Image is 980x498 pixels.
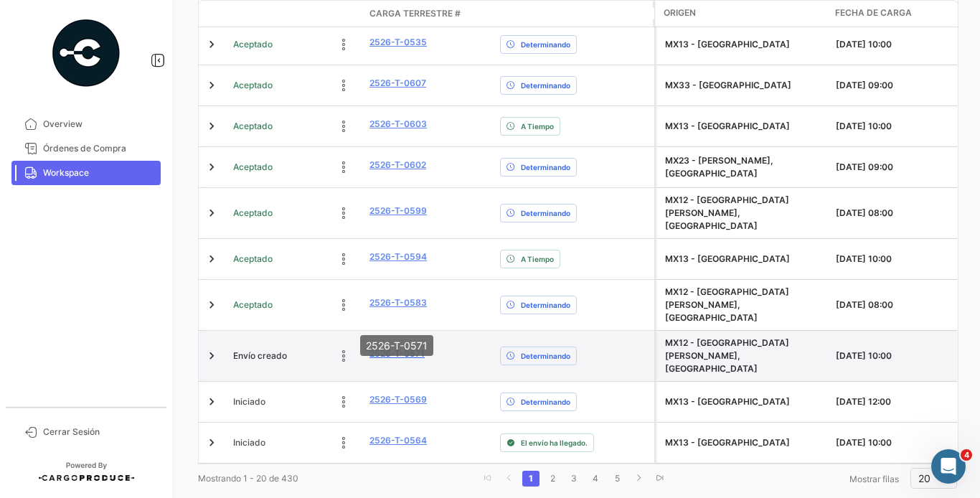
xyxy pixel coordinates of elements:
datatable-header-cell: Estado [227,8,364,19]
span: Determinando [521,161,570,173]
span: MX12 - Los Reyes, Michoacán [665,194,789,231]
span: Determinando [521,207,570,219]
span: Aceptado [233,79,273,92]
span: A Tiempo [521,253,554,265]
span: A Tiempo [521,121,554,132]
a: 2526-T-0599 [369,205,427,217]
span: Determinando [521,396,570,408]
a: go to next page [630,471,647,487]
a: 2526-T-0607 [369,77,426,90]
span: MX13 - Jocotepec [665,121,790,131]
div: [DATE] 08:00 [836,207,954,220]
div: [DATE] 10:00 [836,349,954,362]
a: 2526-T-0603 [369,118,427,131]
a: Expand/Collapse Row [204,160,219,174]
div: [DATE] 08:00 [836,299,954,311]
datatable-header-cell: Carga Terrestre # [364,1,494,26]
span: MX12 - Los Reyes, Michoacán [665,286,789,323]
span: Iniciado [233,395,265,408]
div: [DATE] 10:00 [836,38,954,51]
a: 2526-T-0594 [369,250,427,263]
li: page 4 [585,466,606,491]
span: MX23 - Cd Guzman, Jalisco [665,155,773,179]
span: Determinando [521,39,570,50]
a: 2526-T-0583 [369,296,427,309]
span: MX13 - Jocotepec [665,396,790,407]
a: Expand/Collapse Row [204,349,219,363]
span: Iniciado [233,436,265,449]
a: Expand/Collapse Row [204,395,219,409]
li: page 2 [542,466,563,491]
span: Determinando [521,350,570,362]
a: 2 [544,471,561,487]
datatable-header-cell: Delay Status [494,8,654,19]
span: Cerrar Sesión [43,426,155,438]
span: Aceptado [233,38,273,51]
a: Expand/Collapse Row [204,206,219,220]
span: 4 [961,449,972,461]
a: Expand/Collapse Row [204,436,219,450]
a: Expand/Collapse Row [204,119,219,133]
span: Aceptado [233,120,273,133]
a: 2526-T-0569 [369,393,427,406]
span: Carga Terrestre # [369,7,461,20]
datatable-header-cell: Origen [655,1,829,27]
a: Expand/Collapse Row [204,37,219,52]
span: MX33 - Zamora [665,80,791,90]
span: Mostrando 1 - 20 de 430 [198,473,298,484]
a: Expand/Collapse Row [204,252,219,266]
datatable-header-cell: Fecha de carga [829,1,959,27]
a: go to first page [479,471,496,487]
a: 3 [565,471,583,487]
div: [DATE] 10:00 [836,120,954,133]
a: Expand/Collapse Row [204,298,219,312]
a: Expand/Collapse Row [204,78,219,93]
a: go to previous page [501,471,518,487]
span: MX13 - Jocotepec [665,253,790,264]
span: Determinando [521,80,570,91]
a: Órdenes de Compra [11,136,161,161]
div: [DATE] 09:00 [836,79,954,92]
span: Aceptado [233,161,273,174]
a: go to last page [651,471,669,487]
span: Workspace [43,166,155,179]
div: 2526-T-0571 [360,335,433,356]
span: El envío ha llegado. [521,437,588,448]
span: Origen [664,6,696,19]
a: 2526-T-0564 [369,434,427,447]
span: Mostrar filas [849,474,899,484]
span: MX13 - Jocotepec [665,437,790,448]
a: 2526-T-0535 [369,36,427,49]
a: Overview [11,112,161,136]
li: page 5 [606,466,628,491]
a: 1 [522,471,540,487]
span: Órdenes de Compra [43,142,155,155]
span: 20 [918,472,930,484]
img: powered-by.png [50,17,122,89]
div: [DATE] 10:00 [836,436,954,449]
div: [DATE] 09:00 [836,161,954,174]
a: Workspace [11,161,161,185]
span: Aceptado [233,253,273,266]
li: page 3 [563,466,585,491]
span: MX12 - Los Reyes, Michoacán [665,337,789,374]
span: Fecha de carga [835,6,912,19]
span: Envío creado [233,349,287,362]
span: Overview [43,118,155,131]
span: MX13 - Jocotepec [665,39,790,50]
span: Aceptado [233,207,273,220]
iframe: Intercom live chat [931,449,966,484]
li: page 1 [520,466,542,491]
div: [DATE] 12:00 [836,395,954,408]
div: [DATE] 10:00 [836,253,954,266]
a: 2526-T-0602 [369,159,426,172]
span: Determinando [521,299,570,311]
a: 4 [587,471,604,487]
a: 5 [608,471,626,487]
span: Aceptado [233,299,273,311]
